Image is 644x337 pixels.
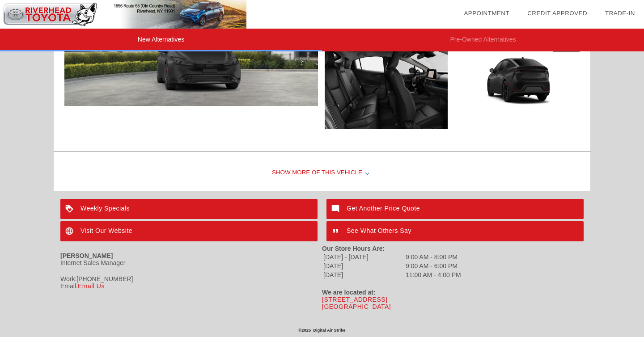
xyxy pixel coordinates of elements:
[405,262,462,270] td: 9:00 AM - 6:00 PM
[405,253,462,261] td: 9:00 AM - 8:00 PM
[76,275,133,282] span: [PHONE_NUMBER]
[464,10,509,17] a: Appointment
[326,199,584,219] a: Get Another Price Quote
[323,271,404,279] td: [DATE]
[326,221,584,241] a: See What Others Say
[322,289,376,296] strong: We are located at:
[605,10,635,17] a: Trade-In
[326,221,347,241] img: ic_format_quote_white_24dp_2x.png
[405,271,462,279] td: 11:00 AM - 4:00 PM
[326,199,347,219] img: ic_mode_comment_white_24dp_2x.png
[322,29,644,51] li: Pre-Owned Alternatives
[322,245,385,252] strong: Our Store Hours Are:
[322,296,391,310] a: [STREET_ADDRESS][GEOGRAPHIC_DATA]
[60,221,80,241] img: ic_language_white_24dp_2x.png
[54,155,590,191] div: Show More of this Vehicle
[60,199,80,219] img: ic_loyalty_white_24dp_2x.png
[60,199,318,219] a: Weekly Specials
[60,282,322,290] div: Email:
[78,282,105,290] a: Email Us
[325,37,448,129] img: image.png
[60,221,318,241] a: Visit Our Website
[60,275,322,282] div: Work:
[60,252,113,259] strong: [PERSON_NAME]
[60,259,322,266] div: Internet Sales Manager
[527,10,587,17] a: Credit Approved
[452,37,575,129] img: image.png
[323,262,404,270] td: [DATE]
[323,253,404,261] td: [DATE] - [DATE]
